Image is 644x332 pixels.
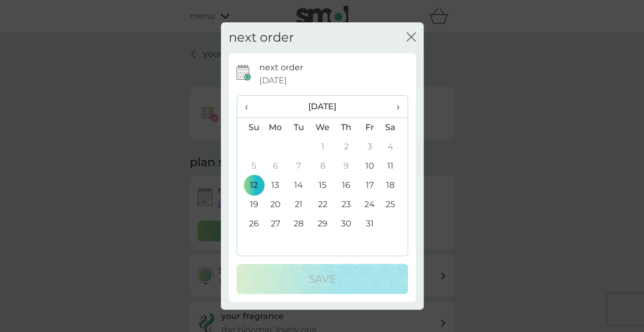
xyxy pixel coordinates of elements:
td: 23 [334,195,358,214]
td: 12 [237,176,264,195]
td: 6 [264,157,287,176]
td: 19 [237,195,264,214]
td: 8 [310,157,334,176]
th: Su [237,118,264,137]
td: 17 [358,176,381,195]
h2: next order [229,30,294,45]
td: 9 [334,157,358,176]
th: Tu [287,118,310,137]
td: 7 [287,157,310,176]
td: 13 [264,176,287,195]
td: 2 [334,137,358,157]
th: Fr [358,118,381,137]
td: 24 [358,195,381,214]
td: 10 [358,157,381,176]
span: [DATE] [259,74,287,87]
td: 27 [264,214,287,234]
p: next order [259,61,303,74]
td: 30 [334,214,358,234]
td: 21 [287,195,310,214]
td: 31 [358,214,381,234]
td: 5 [237,157,264,176]
button: close [406,32,416,43]
td: 26 [237,214,264,234]
td: 3 [358,137,381,157]
td: 16 [334,176,358,195]
button: Save [236,264,408,294]
span: › [389,96,399,118]
td: 14 [287,176,310,195]
td: 25 [381,195,407,214]
p: Save [309,271,336,287]
td: 15 [310,176,334,195]
th: [DATE] [264,96,382,118]
td: 4 [381,137,407,157]
th: Th [334,118,358,137]
td: 29 [310,214,334,234]
th: We [310,118,334,137]
td: 22 [310,195,334,214]
td: 28 [287,214,310,234]
th: Mo [264,118,287,137]
td: 11 [381,157,407,176]
td: 1 [310,137,334,157]
td: 18 [381,176,407,195]
td: 20 [264,195,287,214]
span: ‹ [245,96,256,118]
th: Sa [381,118,407,137]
